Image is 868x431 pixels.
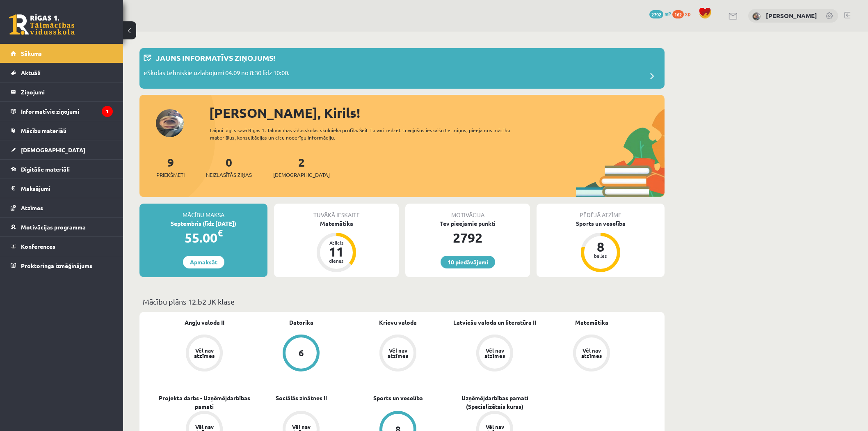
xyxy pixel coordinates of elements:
a: Projekta darbs - Uzņēmējdarbības pamati [156,394,253,411]
img: Kirils Kovaļovs [752,12,761,21]
span: Digitālie materiāli [21,165,70,173]
a: Ziņojumi [11,83,113,101]
a: 6 [253,335,349,373]
div: 8 [588,240,613,253]
p: eSkolas tehniskie uzlabojumi 04.09 no 8:30 līdz 10:00. [144,68,290,80]
div: Motivācija [405,204,530,219]
a: Rīgas 1. Tālmācības vidusskola [9,14,75,35]
span: [DEMOGRAPHIC_DATA] [273,171,330,179]
span: Neizlasītās ziņas [206,171,252,179]
i: 1 [102,106,113,117]
legend: Informatīvie ziņojumi [21,102,113,121]
a: 0Neizlasītās ziņas [206,155,252,179]
div: Vēl nav atzīmes [193,348,216,358]
div: Laipni lūgts savā Rīgas 1. Tālmācības vidusskolas skolnieka profilā. Šeit Tu vari redzēt tuvojošo... [210,126,525,141]
a: [PERSON_NAME] [766,11,817,20]
div: Sports un veselība [537,219,665,228]
a: Matemātika Atlicis 11 dienas [274,219,399,273]
span: mP [665,10,671,17]
a: Vēl nav atzīmes [446,335,543,373]
a: Motivācijas programma [11,218,113,236]
legend: Maksājumi [21,179,113,198]
a: Maksājumi [11,179,113,198]
div: Pēdējā atzīme [537,204,665,219]
div: Mācību maksa [139,204,267,219]
div: 11 [324,245,349,258]
a: Angļu valoda II [185,318,224,327]
div: Vēl nav atzīmes [386,348,409,358]
span: xp [685,10,690,17]
span: Motivācijas programma [21,223,86,231]
p: Mācību plāns 12.b2 JK klase [143,296,661,307]
div: dienas [324,258,349,263]
a: Krievu valoda [379,318,417,327]
a: Informatīvie ziņojumi1 [11,102,113,121]
a: Sports un veselība [373,394,423,402]
legend: Ziņojumi [21,83,113,101]
span: Priekšmeti [156,171,185,179]
a: Atzīmes [11,198,113,217]
div: balles [588,253,613,258]
div: Tev pieejamie punkti [405,219,530,228]
a: Digitālie materiāli [11,160,113,179]
div: Matemātika [274,219,399,228]
a: Vēl nav atzīmes [349,335,446,373]
a: 2[DEMOGRAPHIC_DATA] [273,155,330,179]
span: Proktoringa izmēģinājums [21,262,92,269]
a: Sākums [11,44,113,63]
a: [DEMOGRAPHIC_DATA] [11,140,113,159]
div: Septembris (līdz [DATE]) [139,219,267,228]
a: Proktoringa izmēģinājums [11,256,113,275]
a: 10 piedāvājumi [441,256,495,268]
div: Vēl nav atzīmes [483,348,506,358]
a: Matemātika [575,318,608,327]
a: 2792 mP [649,10,671,17]
span: Sākums [21,50,42,57]
a: Mācību materiāli [11,121,113,140]
a: 162 xp [672,10,694,17]
div: 2792 [405,228,530,248]
span: 162 [672,10,684,18]
a: Latviešu valoda un literatūra II [453,318,536,327]
span: Atzīmes [21,204,43,211]
a: Sports un veselība 8 balles [537,219,665,273]
span: [DEMOGRAPHIC_DATA] [21,146,85,154]
a: Vēl nav atzīmes [156,335,253,373]
span: Aktuāli [21,69,41,76]
a: Apmaksāt [183,256,224,268]
span: 2792 [649,10,663,18]
span: Mācību materiāli [21,127,66,134]
a: Vēl nav atzīmes [543,335,640,373]
a: Datorika [289,318,313,327]
span: Konferences [21,243,55,250]
a: Sociālās zinātnes II [276,394,327,402]
a: Uzņēmējdarbības pamati (Specializētais kurss) [446,394,543,411]
p: Jauns informatīvs ziņojums! [156,52,275,63]
div: 55.00 [139,228,267,248]
a: Konferences [11,237,113,256]
div: [PERSON_NAME], Kirils! [209,103,665,123]
div: Vēl nav atzīmes [580,348,603,358]
a: 9Priekšmeti [156,155,185,179]
div: Tuvākā ieskaite [274,204,399,219]
div: Atlicis [324,240,349,245]
a: Jauns informatīvs ziņojums! eSkolas tehniskie uzlabojumi 04.09 no 8:30 līdz 10:00. [144,52,660,85]
div: 6 [299,348,304,358]
span: € [217,227,223,239]
a: Aktuāli [11,63,113,82]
